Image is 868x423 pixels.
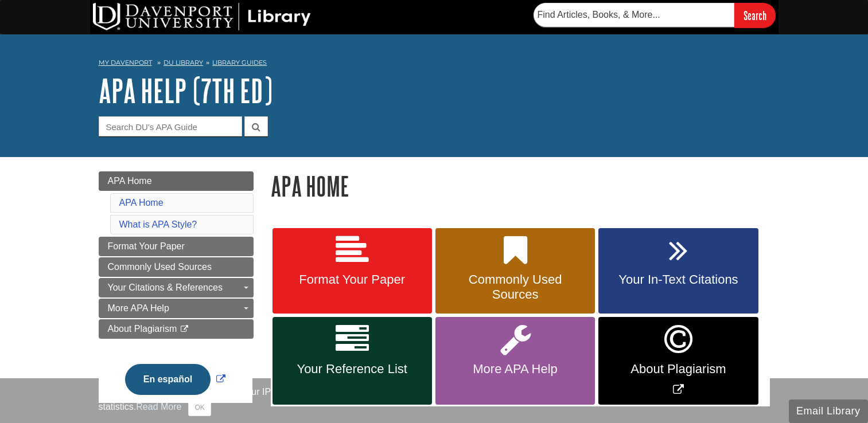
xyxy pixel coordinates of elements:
span: About Plagiarism [108,324,177,334]
a: Commonly Used Sources [99,257,254,277]
button: Email Library [789,399,868,423]
a: Format Your Paper [99,237,254,256]
div: Guide Page Menu [99,171,254,414]
a: What is APA Style? [119,220,197,229]
span: Commonly Used Sources [444,272,586,302]
a: Your In-Text Citations [598,228,758,314]
span: APA Home [108,176,152,186]
a: DU Library [164,58,203,66]
a: Commonly Used Sources [435,228,595,314]
a: Link opens in new window [598,317,758,405]
a: About Plagiarism [99,319,254,339]
a: Your Reference List [273,317,432,405]
img: DU Library [93,3,311,30]
input: Search DU's APA Guide [99,116,242,136]
span: Your Citations & References [108,283,223,292]
a: APA Home [119,198,164,207]
a: Your Citations & References [99,278,254,297]
button: En español [125,364,211,395]
input: Search [734,3,776,28]
nav: breadcrumb [99,55,770,73]
a: Format Your Paper [273,228,432,314]
span: Your In-Text Citations [607,272,749,287]
span: Format Your Paper [108,241,185,251]
span: Your Reference List [281,362,423,377]
a: APA Help (7th Ed) [99,73,273,108]
a: APA Home [99,171,254,191]
form: Searches DU Library's articles, books, and more [534,3,776,28]
h1: APA Home [271,171,770,201]
span: Commonly Used Sources [108,262,212,272]
a: More APA Help [99,299,254,318]
input: Find Articles, Books, & More... [534,3,734,27]
a: Library Guides [212,58,267,66]
a: Link opens in new window [122,374,228,384]
span: About Plagiarism [607,362,749,377]
i: This link opens in a new window [180,326,189,333]
a: My Davenport [99,58,152,68]
span: More APA Help [108,303,169,313]
span: More APA Help [444,362,586,377]
span: Format Your Paper [281,272,423,287]
a: More APA Help [435,317,595,405]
